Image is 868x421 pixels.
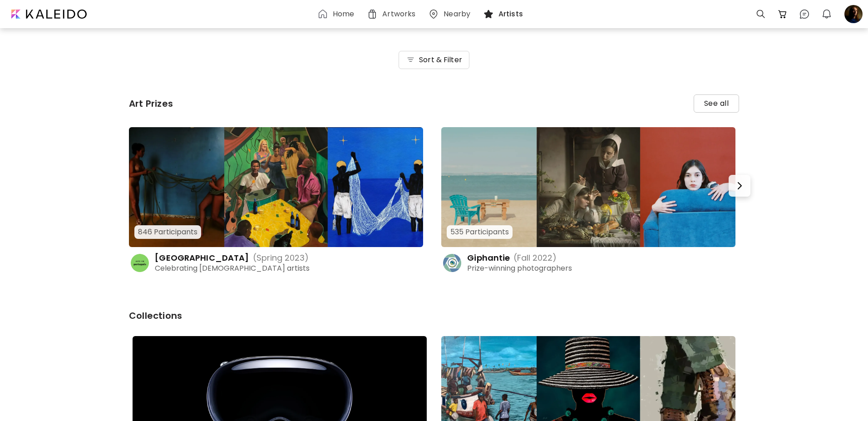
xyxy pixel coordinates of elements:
[419,54,462,65] h6: Sort & Filter
[819,6,834,22] button: bellIcon
[444,10,470,18] h6: Nearby
[428,9,474,20] a: Nearby
[694,95,739,112] span: See all
[333,10,354,18] h6: Home
[155,253,249,263] h4: [GEOGRAPHIC_DATA]
[513,253,557,263] h3: (Fall 2022)
[777,9,788,20] img: cart
[399,51,469,69] button: Sort & Filter
[129,310,739,322] p: Collections
[129,98,173,109] p: Art Prizes
[441,127,735,247] img: https://cdn.kaleido.art/CDN/ArtPrize/14/Background/large.webp?updated=489904
[317,9,358,20] a: Home
[253,253,309,263] h3: (Spring 2023)
[467,263,731,273] h5: Prize-winning photographers
[447,225,513,239] div: 535 Participants
[467,253,510,263] h4: Giphantie
[821,9,832,20] img: bellIcon
[155,263,419,273] h5: Celebrating [DEMOGRAPHIC_DATA] artists
[734,180,745,191] img: Next-button
[483,9,527,20] a: Artists
[129,127,423,247] img: https://cdn.kaleido.art/CDN/ArtPrize/15/Background/large.webp?updated=554611
[382,10,415,18] h6: Artworks
[694,94,739,113] button: See all
[134,225,201,239] div: 846 Participants
[799,9,810,20] img: chatIcon
[498,10,523,18] h6: Artists
[367,9,419,20] a: Artworks
[729,175,750,197] button: Next-button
